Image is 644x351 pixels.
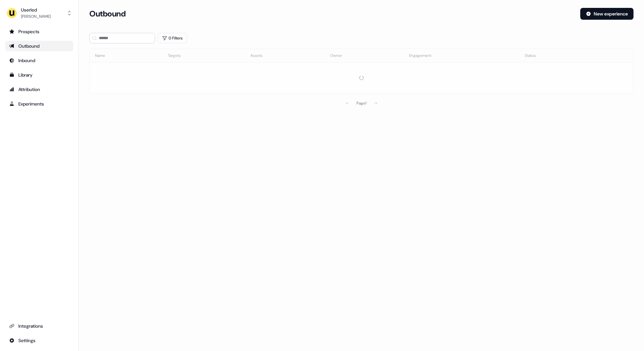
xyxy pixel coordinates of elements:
a: Go to experiments [5,99,73,109]
a: Go to integrations [5,335,73,346]
a: Go to Inbound [5,55,73,66]
a: Go to integrations [5,321,73,331]
div: [PERSON_NAME] [21,13,51,20]
div: Integrations [9,323,69,329]
a: Go to outbound experience [5,41,73,51]
div: Inbound [9,57,69,64]
button: 0 Filters [158,33,187,43]
button: New experience [580,8,633,20]
div: Settings [9,337,69,344]
a: Go to prospects [5,26,73,37]
div: Attribution [9,86,69,93]
div: Experiments [9,101,69,107]
div: Library [9,72,69,78]
h3: Outbound [89,9,126,19]
a: Go to attribution [5,84,73,95]
button: Userled[PERSON_NAME] [5,5,73,21]
a: Go to templates [5,70,73,80]
div: Userled [21,7,51,13]
div: Outbound [9,43,69,49]
div: Prospects [9,28,69,35]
